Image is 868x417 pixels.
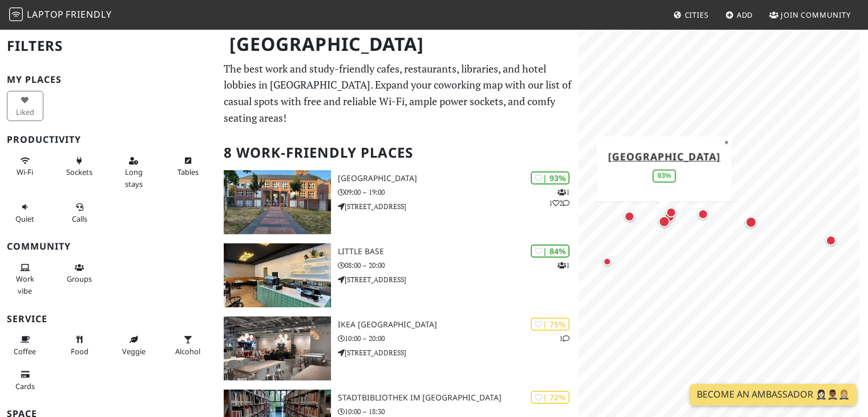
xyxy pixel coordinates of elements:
span: Alcohol [175,346,200,356]
span: Coffee [14,346,36,356]
span: Veggie [122,346,146,356]
h3: [GEOGRAPHIC_DATA] [338,174,579,183]
button: Long stays [115,151,152,193]
span: Friendly [66,8,111,21]
p: 1 [558,260,570,271]
span: Cities [685,10,709,20]
p: 08:00 – 20:00 [338,260,579,271]
span: Power sockets [66,167,92,177]
h2: Filters [7,29,210,63]
div: Map marker [664,205,679,220]
h3: Little Base [338,247,579,256]
div: | 72% [531,391,570,404]
div: Map marker [622,209,637,224]
button: Coffee [7,330,43,360]
button: Alcohol [169,330,206,360]
div: | 75% [531,318,570,331]
p: [STREET_ADDRESS] [338,274,579,285]
button: Sockets [61,151,98,182]
a: IKEA Karlsruhe | 75% 1 IKEA [GEOGRAPHIC_DATA] 10:00 – 20:00 [STREET_ADDRESS] [217,316,579,380]
span: Join Community [781,10,851,20]
a: Cities [669,5,713,25]
img: Baden State Library [224,170,330,234]
p: 10:00 – 20:00 [338,333,579,344]
h3: IKEA [GEOGRAPHIC_DATA] [338,320,579,330]
button: Wi-Fi [7,151,43,182]
div: 93% [653,169,676,182]
a: Little Base | 84% 1 Little Base 08:00 – 20:00 [STREET_ADDRESS] [217,243,579,307]
h3: Stadtbibliothek im [GEOGRAPHIC_DATA] [338,393,579,403]
p: [STREET_ADDRESS] [338,201,579,212]
img: Little Base [224,243,330,307]
h3: Productivity [7,134,210,145]
span: Credit cards [15,381,35,391]
span: Long stays [125,167,143,189]
span: People working [16,274,34,295]
p: 1 [559,333,570,344]
button: Quiet [7,198,43,228]
h1: [GEOGRAPHIC_DATA] [220,29,576,60]
a: Become an Ambassador 🤵🏻‍♀️🤵🏾‍♂️🤵🏼‍♀️ [690,384,857,406]
a: Baden State Library | 93% 112 [GEOGRAPHIC_DATA] 09:00 – 19:00 [STREET_ADDRESS] [217,170,579,234]
span: Quiet [15,214,34,224]
span: Laptop [27,8,64,21]
div: Map marker [656,214,672,230]
img: IKEA Karlsruhe [224,316,330,380]
h2: 8 Work-Friendly Places [224,135,572,170]
div: Map marker [743,214,759,230]
a: Join Community [765,5,855,25]
span: Stable Wi-Fi [17,167,33,177]
div: Map marker [600,255,614,268]
div: Map marker [696,207,710,222]
button: Food [61,330,98,360]
div: Map marker [662,210,677,224]
h3: My Places [7,74,210,85]
p: 1 1 2 [549,187,570,209]
div: | 84% [531,244,570,258]
div: | 93% [531,171,570,185]
a: LaptopFriendly LaptopFriendly [9,5,112,25]
h3: Service [7,314,210,324]
span: Video/audio calls [72,214,87,224]
button: Tables [169,151,206,182]
img: LaptopFriendly [9,7,23,21]
p: [STREET_ADDRESS] [338,347,579,358]
span: Add [737,10,753,20]
button: Cards [7,365,43,395]
p: The best work and study-friendly cafes, restaurants, libraries, and hotel lobbies in [GEOGRAPHIC_... [224,61,572,126]
button: Close popup [721,136,732,149]
span: Food [71,346,88,356]
p: 10:00 – 18:30 [338,406,579,417]
span: Group tables [67,274,92,284]
button: Veggie [115,330,152,360]
h3: Community [7,241,210,252]
button: Calls [61,198,98,228]
p: 09:00 – 19:00 [338,187,579,198]
div: Map marker [823,233,838,248]
button: Groups [61,258,98,288]
a: [GEOGRAPHIC_DATA] [608,149,721,163]
button: Work vibe [7,258,43,300]
span: Work-friendly tables [177,167,199,177]
a: Add [721,5,758,25]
